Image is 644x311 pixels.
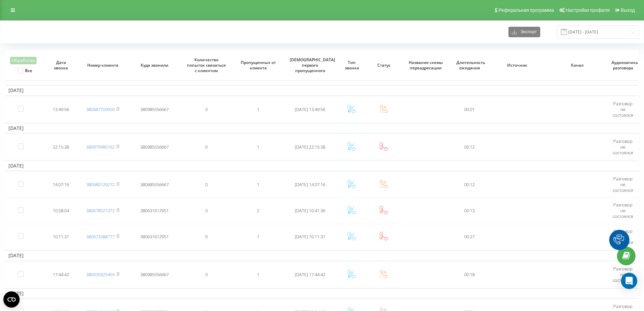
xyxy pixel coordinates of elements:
td: 00:01 [452,97,487,122]
span: 380985556667 [140,106,169,112]
div: Open Intercom Messenger [621,273,637,289]
label: Все [18,68,32,73]
span: [DATE] 14:07:16 [295,181,325,187]
span: Номер клиента [82,63,123,68]
span: Куда звонили [134,63,175,68]
td: [DATE] [5,250,639,261]
span: 0 [205,234,208,240]
td: [DATE] [5,123,639,133]
span: Тип звонка [340,60,363,70]
span: [DATE] 13:49:56 [295,106,325,112]
a: 380673388777 [86,234,115,240]
a: 380680129272 [86,181,115,187]
span: [DATE] 17:44:42 [295,271,325,277]
span: 1 [257,271,259,277]
span: Длительность ожидания [456,60,483,70]
td: [DATE] [5,85,639,95]
td: 14:07:16 [45,172,77,197]
span: 1 [257,144,259,150]
span: [DEMOGRAPHIC_DATA] первого пропущенного [290,57,330,73]
span: Выход [621,7,635,13]
td: 00:18 [452,262,487,287]
td: 00:13 [452,198,487,223]
span: Разговор не состоялся [613,176,633,193]
span: 0 [205,271,208,277]
span: 1 [257,106,259,112]
span: 380685556667 [140,181,169,187]
td: [DATE] [5,161,639,171]
span: Название схемы переадресации [405,60,446,70]
span: Аудиозапись разговора [612,60,634,70]
span: Разговор не состоялся [613,202,633,219]
a: 380687700950 [86,106,115,112]
span: [DATE] 10:11:31 [295,234,325,240]
span: 1 [257,234,259,240]
span: 0 [205,207,208,214]
span: 0 [205,144,208,150]
td: [DATE] [5,288,639,298]
span: 1 [257,181,259,187]
span: Разговор не состоялся [613,101,633,118]
span: Экспорт [517,29,537,35]
span: 380631612951 [140,207,169,214]
span: [DATE] 10:41:36 [295,207,325,214]
span: Канал [553,63,601,68]
span: Статус [373,63,395,68]
span: [DATE] 22:15:38 [295,144,325,150]
td: 10:11:31 [45,224,77,249]
a: 380935925459 [86,271,115,277]
td: 13:49:56 [45,97,77,122]
span: 380985556667 [140,144,169,150]
span: Разговор не состоялся [613,228,633,246]
td: 00:12 [452,135,487,159]
span: Количество попыток связаться с клиентом [186,57,227,73]
span: 0 [205,181,208,187]
span: Настройки профиля [566,7,610,13]
span: Источник [494,63,541,68]
td: 22:15:38 [45,135,77,159]
td: 17:44:42 [45,262,77,287]
span: 0 [205,106,208,112]
td: 00:12 [452,172,487,197]
span: 2 [257,207,259,214]
button: Open CMP widget [3,291,20,308]
span: Пропущенных от клиента [238,60,279,70]
span: Реферальная программа [498,7,554,13]
a: 380979980162 [86,144,115,150]
span: Разговор не состоялся [613,138,633,156]
span: 380985556667 [140,271,169,277]
a: 380678021072 [86,207,115,214]
span: 380631612951 [140,234,169,240]
td: 10:58:04 [45,198,77,223]
td: 00:27 [452,224,487,249]
span: Дата звонка [50,60,72,70]
span: Разговор не состоялся [613,266,633,283]
button: Экспорт [508,27,540,37]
